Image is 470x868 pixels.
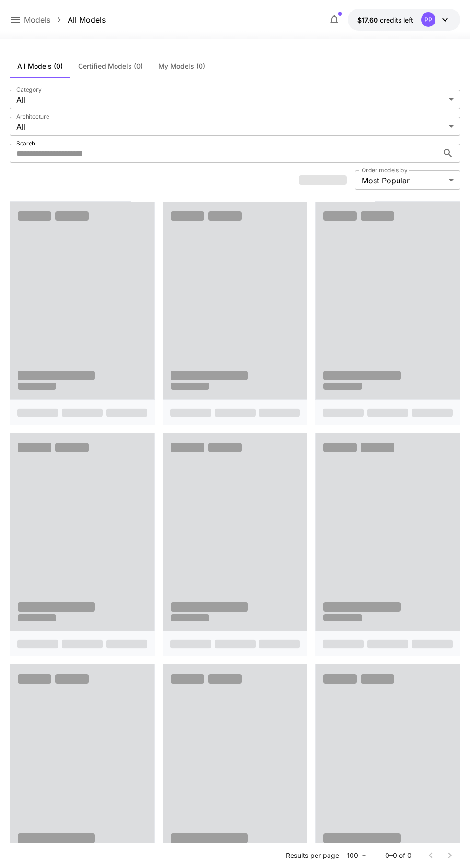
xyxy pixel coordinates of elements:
nav: breadcrumb [24,14,106,25]
span: All [16,94,446,106]
label: Search [16,139,35,147]
span: Most Popular [362,175,445,186]
span: $17.60 [357,16,380,24]
span: credits left [380,16,413,24]
span: Certified Models (0) [78,62,143,71]
div: $17.59587 [357,15,413,25]
label: Order models by [362,166,407,174]
a: Models [24,14,50,25]
p: 0–0 of 0 [385,851,411,860]
label: Category [16,85,42,94]
span: My Models (0) [158,62,205,71]
p: Results per page [286,851,339,860]
label: Architecture [16,112,49,121]
button: $17.59587PP [348,9,460,31]
a: All Models [68,14,106,25]
span: All Models (0) [17,62,63,71]
div: 100 [343,848,370,862]
span: All [16,121,446,133]
div: PP [421,12,435,27]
